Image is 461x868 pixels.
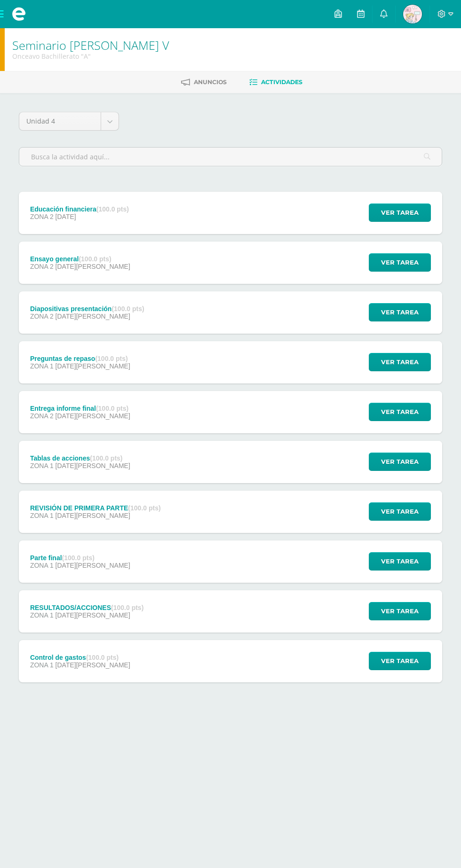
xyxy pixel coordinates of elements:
[403,5,422,23] img: b503dfbe7b5392f0fb8a655e01e0675b.png
[181,75,227,90] a: Anuncios
[381,353,419,371] span: Ver tarea
[95,355,127,362] strong: (100.0 pts)
[369,353,431,371] button: Ver tarea
[12,39,169,52] h1: Seminario Bach V
[56,412,130,420] span: [DATE][PERSON_NAME]
[30,205,129,213] div: Educación financiera
[96,405,128,412] strong: (100.0 pts)
[261,78,302,86] span: Actividades
[56,263,130,270] span: [DATE][PERSON_NAME]
[111,305,144,313] strong: (100.0 pts)
[30,313,54,320] span: ZONA 2
[369,602,431,620] button: Ver tarea
[79,255,111,263] strong: (100.0 pts)
[30,454,130,462] div: Tablas de acciones
[381,652,419,670] span: Ver tarea
[30,355,130,362] div: Preguntas de repaso
[369,652,431,670] button: Ver tarea
[86,654,119,661] strong: (100.0 pts)
[56,313,130,320] span: [DATE][PERSON_NAME]
[26,112,94,130] span: Unidad 4
[30,412,54,420] span: ZONA 2
[56,611,130,619] span: [DATE][PERSON_NAME]
[12,52,169,61] div: Onceavo Bachillerato 'A'
[128,504,160,512] strong: (100.0 pts)
[56,213,76,220] span: [DATE]
[381,304,419,321] span: Ver tarea
[381,553,419,570] span: Ver tarea
[30,405,130,412] div: Entrega informe final
[30,654,130,661] div: Control de gastos
[30,504,161,512] div: REVISIÓN DE PRIMERA PARTE
[30,611,54,619] span: ZONA 1
[30,512,54,519] span: ZONA 1
[30,305,144,313] div: Diapositivas presentación
[19,112,119,130] a: Unidad 4
[30,255,130,263] div: Ensayo general
[369,253,431,272] button: Ver tarea
[369,502,431,521] button: Ver tarea
[369,303,431,321] button: Ver tarea
[30,604,143,611] div: RESULTADOS/ACCIONES
[62,554,95,562] strong: (100.0 pts)
[90,454,122,462] strong: (100.0 pts)
[30,562,54,569] span: ZONA 1
[56,512,130,519] span: [DATE][PERSON_NAME]
[381,254,419,271] span: Ver tarea
[111,604,143,611] strong: (100.0 pts)
[381,503,419,520] span: Ver tarea
[30,362,54,370] span: ZONA 1
[96,205,129,213] strong: (100.0 pts)
[30,263,54,270] span: ZONA 2
[56,661,130,669] span: [DATE][PERSON_NAME]
[19,148,442,166] input: Busca la actividad aquí...
[381,403,419,421] span: Ver tarea
[249,75,302,90] a: Actividades
[369,203,431,222] button: Ver tarea
[56,562,130,569] span: [DATE][PERSON_NAME]
[369,453,431,471] button: Ver tarea
[369,403,431,421] button: Ver tarea
[369,552,431,571] button: Ver tarea
[56,362,130,370] span: [DATE][PERSON_NAME]
[381,602,419,620] span: Ver tarea
[30,213,54,220] span: ZONA 2
[12,37,169,53] a: Seminario [PERSON_NAME] V
[194,78,227,86] span: Anuncios
[30,661,54,669] span: ZONA 1
[381,204,419,221] span: Ver tarea
[30,554,130,562] div: Parte final
[381,453,419,470] span: Ver tarea
[30,462,54,469] span: ZONA 1
[56,462,130,469] span: [DATE][PERSON_NAME]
